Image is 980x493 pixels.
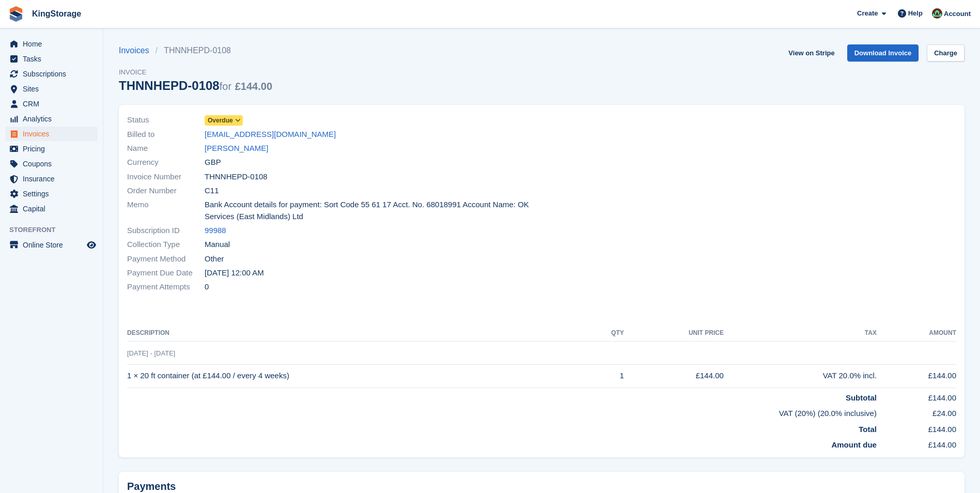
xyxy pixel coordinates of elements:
span: Invoices [23,127,85,141]
div: THNNHEPD-0108 [119,79,272,93]
span: Home [23,37,85,51]
th: Tax [724,325,877,342]
span: Other [205,253,224,265]
td: £144.00 [624,364,724,388]
td: 1 [588,364,624,388]
span: Pricing [23,142,85,156]
span: Currency [127,157,205,168]
span: Settings [23,187,85,201]
th: QTY [588,325,624,342]
td: £144.00 [877,420,956,436]
a: View on Stripe [784,44,838,61]
strong: Subtotal [846,393,877,402]
span: Sites [23,82,85,96]
td: £144.00 [877,364,956,388]
span: Online Store [23,238,85,252]
img: stora-icon-8386f47178a22dfd0bd8f6a31ec36ba5ce8667c1dd55bd0f319d3a0aa187defe.svg [8,6,24,22]
span: Tasks [23,52,85,66]
span: CRM [23,97,85,111]
span: Capital [23,202,85,216]
span: Insurance [23,172,85,186]
h2: Payments [127,480,956,493]
a: menu [5,127,98,141]
span: 0 [205,281,209,293]
a: menu [5,37,98,51]
span: GBP [205,157,221,168]
span: Memo [127,199,205,222]
span: Subscriptions [23,67,85,81]
a: menu [5,67,98,81]
span: C11 [205,185,219,197]
span: Invoice [119,67,272,78]
a: Preview store [85,239,98,251]
strong: Amount due [831,440,877,449]
span: Coupons [23,157,85,171]
a: 99988 [205,225,226,237]
span: Storefront [9,225,103,235]
span: Help [908,8,923,19]
nav: breadcrumbs [119,44,272,57]
span: Status [127,114,205,126]
a: menu [5,172,98,186]
td: VAT (20%) (20.0% inclusive) [127,404,877,420]
span: for [220,81,231,92]
a: [PERSON_NAME] [205,143,268,155]
a: menu [5,187,98,201]
span: Overdue [208,116,233,125]
div: VAT 20.0% incl. [724,370,877,382]
span: Manual [205,239,230,251]
a: menu [5,82,98,96]
span: Name [127,143,205,155]
span: £144.00 [235,81,272,92]
td: £144.00 [877,388,956,404]
span: Collection Type [127,239,205,251]
a: menu [5,238,98,252]
a: menu [5,202,98,216]
span: Account [944,9,971,19]
a: Overdue [205,114,243,126]
a: Invoices [119,44,155,57]
span: Subscription ID [127,225,205,237]
a: Charge [927,44,965,61]
td: £144.00 [877,435,956,451]
img: John King [932,8,942,19]
td: 1 × 20 ft container (at £144.00 / every 4 weeks) [127,364,588,388]
td: £24.00 [877,404,956,420]
a: menu [5,157,98,171]
strong: Total [859,425,877,434]
span: Bank Account details for payment: Sort Code 55 61 17 Acct. No. 68018991 Account Name: OK Services... [205,199,536,222]
a: [EMAIL_ADDRESS][DOMAIN_NAME] [205,129,336,141]
th: Description [127,325,588,342]
span: Payment Due Date [127,267,205,279]
span: Create [857,8,878,19]
th: Amount [877,325,956,342]
span: Payment Attempts [127,281,205,293]
a: KingStorage [28,5,85,22]
a: menu [5,142,98,156]
a: Download Invoice [847,44,919,61]
span: [DATE] - [DATE] [127,349,175,357]
a: menu [5,97,98,111]
span: Analytics [23,112,85,126]
span: Billed to [127,129,205,141]
th: Unit Price [624,325,724,342]
time: 2025-08-15 23:00:00 UTC [205,267,264,279]
span: THNNHEPD-0108 [205,171,268,183]
a: menu [5,52,98,66]
span: Invoice Number [127,171,205,183]
a: menu [5,112,98,126]
span: Order Number [127,185,205,197]
span: Payment Method [127,253,205,265]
